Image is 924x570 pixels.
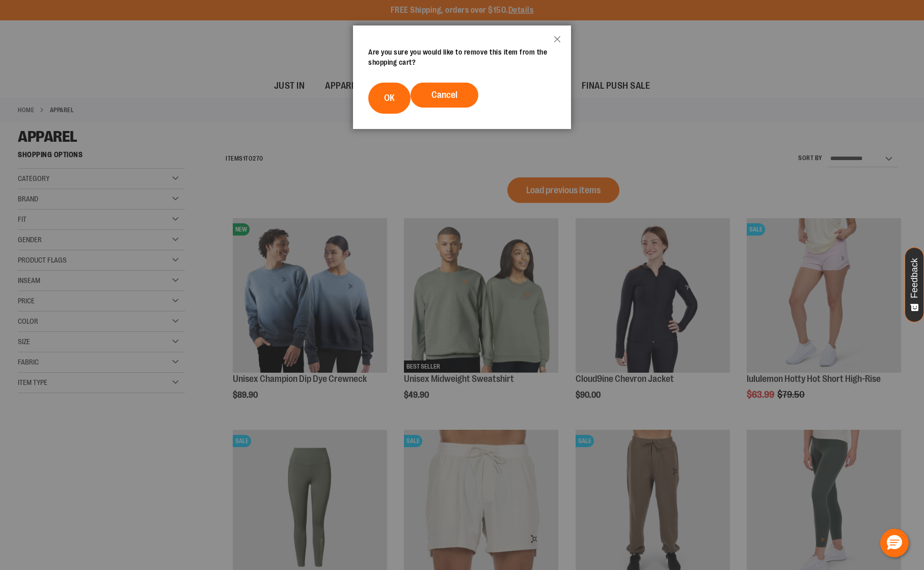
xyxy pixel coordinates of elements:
[880,529,909,557] button: Hello, have a question? Let’s chat.
[368,47,556,67] div: Are you sure you would like to remove this item from the shopping cart?
[431,90,457,100] span: Cancel
[411,83,478,108] button: Cancel
[905,247,924,322] button: Feedback - Show survey
[910,258,919,298] span: Feedback
[368,83,411,114] button: OK
[384,93,395,103] span: OK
